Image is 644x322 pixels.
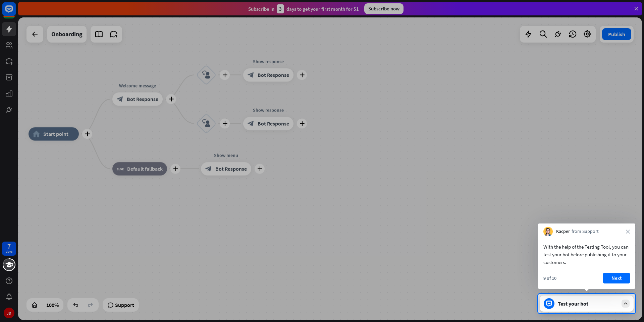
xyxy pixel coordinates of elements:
span: from Support [572,228,599,235]
div: With the help of the Testing Tool, you can test your bot before publishing it to your customers. [543,243,630,266]
div: 9 of 10 [543,275,556,281]
button: Open LiveChat chat widget [5,3,25,23]
span: Kacper [556,228,570,235]
i: close [626,230,630,234]
div: Test your bot [558,300,618,307]
button: Next [603,273,630,283]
